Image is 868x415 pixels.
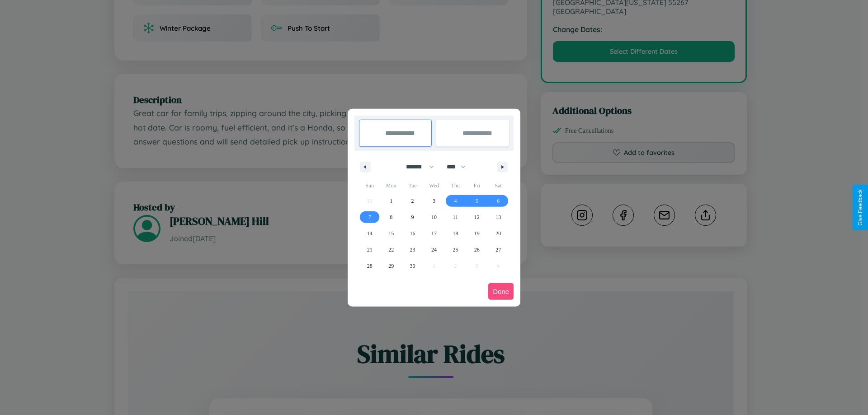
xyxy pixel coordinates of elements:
span: 23 [410,242,415,258]
button: 18 [445,225,466,242]
button: 30 [402,258,423,274]
span: 21 [367,242,373,258]
span: Wed [423,178,444,193]
button: 15 [380,225,401,242]
span: Thu [445,178,466,193]
span: 29 [388,258,394,274]
span: 3 [433,193,435,209]
span: 7 [368,209,371,225]
button: 11 [445,209,466,225]
span: Sun [359,178,380,193]
span: 25 [453,242,458,258]
button: 27 [488,242,509,258]
span: 15 [388,225,394,242]
span: 12 [474,209,480,225]
button: 6 [488,193,509,209]
button: 16 [402,225,423,242]
button: 29 [380,258,401,274]
button: 1 [380,193,401,209]
button: 2 [402,193,423,209]
button: 28 [359,258,380,274]
span: 19 [474,225,480,242]
span: 26 [474,242,480,258]
button: 5 [466,193,487,209]
span: 6 [497,193,500,209]
button: 21 [359,242,380,258]
span: 11 [453,209,458,225]
span: 30 [410,258,415,274]
button: 3 [423,193,444,209]
button: 9 [402,209,423,225]
span: 28 [367,258,373,274]
button: 22 [380,242,401,258]
button: 14 [359,225,380,242]
span: Tue [402,178,423,193]
span: 14 [367,225,373,242]
button: 8 [380,209,401,225]
button: 12 [466,209,487,225]
span: 10 [431,209,437,225]
span: Mon [380,178,401,193]
span: Fri [466,178,487,193]
span: 8 [390,209,392,225]
span: 13 [495,209,501,225]
span: 22 [388,242,394,258]
span: 16 [410,225,415,242]
button: 7 [359,209,380,225]
button: 4 [445,193,466,209]
span: 18 [453,225,458,242]
span: 5 [476,193,478,209]
button: 25 [445,242,466,258]
button: 23 [402,242,423,258]
span: 27 [495,242,501,258]
button: 13 [488,209,509,225]
button: 10 [423,209,444,225]
span: 1 [390,193,392,209]
span: 24 [431,242,437,258]
span: Sat [488,178,509,193]
span: 17 [431,225,437,242]
div: Give Feedback [857,189,863,226]
button: 26 [466,242,487,258]
span: 2 [411,193,414,209]
button: Done [488,283,514,300]
span: 20 [495,225,501,242]
button: 24 [423,242,444,258]
span: 9 [411,209,414,225]
span: 4 [454,193,457,209]
button: 20 [488,225,509,242]
button: 17 [423,225,444,242]
button: 19 [466,225,487,242]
